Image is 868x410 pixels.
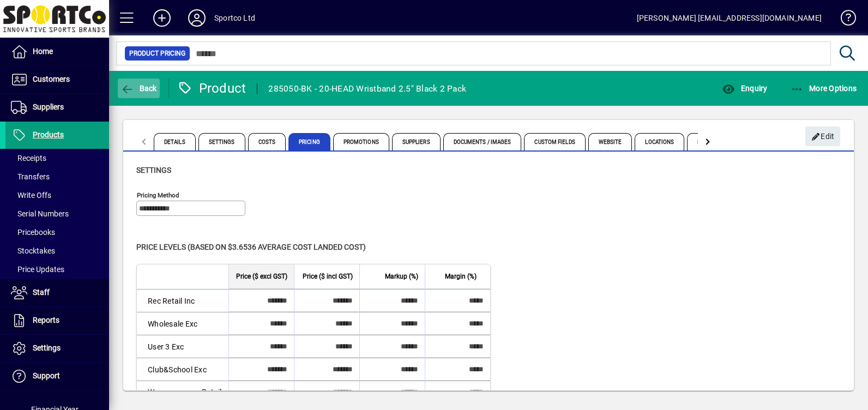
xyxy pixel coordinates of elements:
button: Back [118,79,160,98]
span: Margin (%) [445,270,477,282]
span: Products [33,130,64,139]
div: 285050-BK - 20-HEAD Wristband 2.5" Black 2 Pack [268,80,466,98]
span: Serial Numbers [11,209,69,218]
span: Home [33,47,53,56]
span: Edit [811,128,835,146]
a: Pricebooks [5,223,109,242]
span: Transfers [11,172,50,181]
span: Price ($ incl GST) [303,270,353,282]
span: Settings [198,133,245,150]
a: Receipts [5,149,109,167]
a: Serial Numbers [5,204,109,223]
a: Suppliers [5,94,109,121]
span: Pricing [288,133,330,150]
button: Add [144,8,179,28]
span: Prompts [687,133,733,150]
span: Pricebooks [11,228,55,237]
a: Write Offs [5,186,109,204]
button: Edit [805,126,840,146]
button: Enquiry [719,79,770,98]
td: Wholesale Exc [137,312,228,335]
span: Enquiry [722,84,767,93]
span: Receipts [11,154,46,162]
td: Woocommerce Retail [137,381,228,403]
span: Details [154,133,196,150]
td: Club&School Exc [137,358,228,381]
a: Stocktakes [5,242,109,260]
app-page-header-button: Back [109,79,169,98]
span: Custom Fields [524,133,585,150]
a: Support [5,363,109,390]
td: Rec Retail Inc [137,289,228,312]
span: Write Offs [11,191,51,200]
span: Promotions [333,133,389,150]
span: Suppliers [33,102,64,111]
span: Customers [33,75,70,83]
a: Price Updates [5,260,109,279]
span: Back [120,84,157,93]
td: User 3 Exc [137,335,228,358]
span: Costs [248,133,286,150]
span: Markup (%) [385,270,418,282]
div: Product [177,80,246,97]
a: Staff [5,279,109,306]
span: Price ($ excl GST) [236,270,287,282]
span: Settings [136,166,171,174]
button: Profile [179,8,214,28]
span: Price levels (based on $3.6536 Average cost landed cost) [136,243,366,251]
a: Reports [5,307,109,334]
a: Home [5,38,109,65]
span: Price Updates [11,265,64,274]
a: Transfers [5,167,109,186]
mat-label: Pricing method [137,191,179,199]
span: Support [33,371,60,380]
div: Sportco Ltd [214,9,255,27]
span: Stocktakes [11,246,55,255]
button: More Options [788,79,860,98]
span: Documents / Images [443,133,522,150]
a: Customers [5,66,109,93]
span: Website [588,133,632,150]
span: Reports [33,316,59,324]
span: Locations [635,133,684,150]
span: Staff [33,288,50,297]
a: Settings [5,335,109,362]
a: Knowledge Base [833,2,854,38]
div: [PERSON_NAME] [EMAIL_ADDRESS][DOMAIN_NAME] [637,9,822,27]
span: Product Pricing [129,48,185,59]
span: Settings [33,343,61,352]
span: Suppliers [392,133,441,150]
span: More Options [791,84,857,93]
